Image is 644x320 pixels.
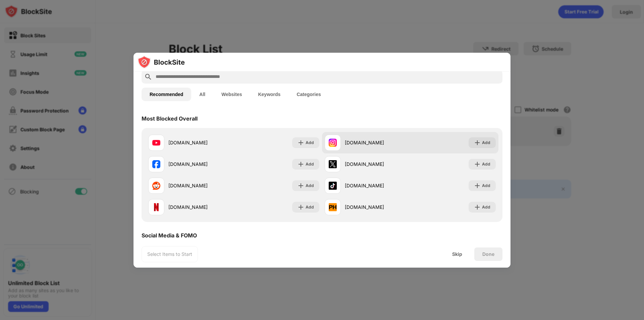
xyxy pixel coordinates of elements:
[345,182,410,189] div: [DOMAIN_NAME]
[345,203,410,211] div: [DOMAIN_NAME]
[152,203,160,211] img: favicons
[329,203,337,211] img: favicons
[482,139,490,146] div: Add
[329,182,337,190] img: favicons
[152,139,160,147] img: favicons
[168,203,234,211] div: [DOMAIN_NAME]
[11,11,16,16] img: logo_orange.svg
[482,182,490,189] div: Add
[25,40,60,44] div: Domain Overview
[152,182,160,190] img: favicons
[191,88,213,101] button: All
[142,232,197,239] div: Social Media & FOMO
[329,139,337,147] img: favicons
[482,161,490,168] div: Add
[213,88,250,101] button: Websites
[250,88,288,101] button: Keywords
[144,73,152,81] img: search.svg
[345,161,410,168] div: [DOMAIN_NAME]
[142,115,198,122] div: Most Blocked Overall
[482,252,494,257] div: Done
[168,139,234,146] div: [DOMAIN_NAME]
[306,139,314,146] div: Add
[168,182,234,189] div: [DOMAIN_NAME]
[306,182,314,189] div: Add
[74,40,113,44] div: Keywords by Traffic
[306,161,314,168] div: Add
[152,160,160,168] img: favicons
[345,139,410,146] div: [DOMAIN_NAME]
[138,55,185,69] img: logo-blocksite.svg
[306,204,314,211] div: Add
[11,17,16,23] img: website_grey.svg
[452,252,462,257] div: Skip
[329,160,337,168] img: favicons
[17,17,74,23] div: Domain: [DOMAIN_NAME]
[19,11,33,16] div: v 4.0.25
[168,161,234,168] div: [DOMAIN_NAME]
[67,39,72,44] img: tab_keywords_by_traffic_grey.svg
[147,251,192,258] div: Select Items to Start
[288,88,329,101] button: Categories
[18,39,23,44] img: tab_domain_overview_orange.svg
[142,88,191,101] button: Recommended
[482,204,490,211] div: Add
